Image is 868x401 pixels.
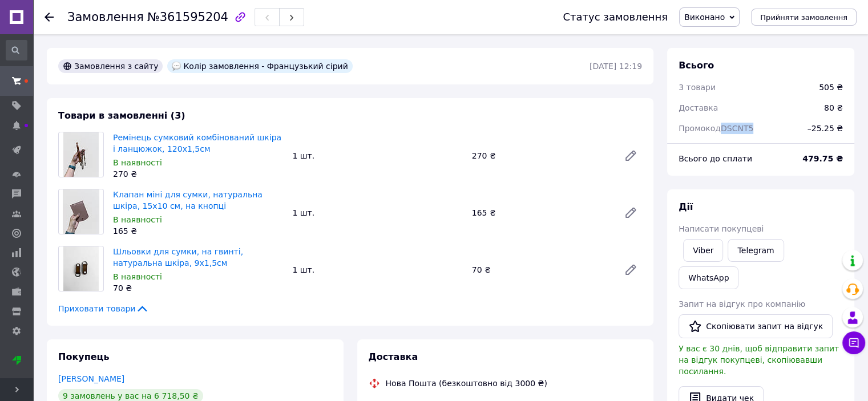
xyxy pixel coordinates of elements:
[590,62,642,71] time: [DATE] 12:19
[619,201,642,224] a: Редагувати
[113,190,263,210] a: Клапан міні для сумки, натуральна шкіра, 15х10 см, на кнопці
[113,272,162,281] span: В наявності
[563,11,668,23] div: Статус замовлення
[113,168,283,180] div: 270 ₴
[619,144,642,167] a: Редагувати
[58,303,149,314] span: Приховати товари
[58,59,163,73] div: Замовлення з сайту
[721,124,753,133] span: DSCNT5
[817,95,850,120] div: 80 ₴
[58,351,110,362] span: Покупець
[679,124,753,133] span: Промокод
[63,246,99,291] img: Шльовки для сумки, на гвинті, натуральна шкіра, 9х1,5см
[802,154,843,163] b: 479.75 ₴
[58,374,124,383] a: [PERSON_NAME]
[728,239,784,262] a: Telegram
[288,148,467,164] div: 1 шт.
[369,351,418,362] span: Доставка
[679,224,764,233] span: Написати покупцеві
[172,62,181,71] img: :speech_balloon:
[467,148,615,164] div: 270 ₴
[679,154,752,163] span: Всього до сплати
[467,262,615,278] div: 70 ₴
[288,205,467,221] div: 1 шт.
[760,13,847,22] span: Прийняти замовлення
[113,215,162,224] span: В наявності
[63,189,99,234] img: Клапан міні для сумки, натуральна шкіра, 15х10 см, на кнопці
[288,262,467,278] div: 1 шт.
[113,247,243,268] a: Шльовки для сумки, на гвинті, натуральна шкіра, 9х1,5см
[683,239,723,262] a: Viber
[679,314,833,338] button: Скопіювати запит на відгук
[679,266,738,289] a: WhatsApp
[113,158,162,167] span: В наявності
[679,344,839,376] span: У вас є 30 днів, щоб відправити запит на відгук покупцеві, скопіювавши посилання.
[58,110,185,121] span: Товари в замовленні (3)
[383,378,550,389] div: Нова Пошта (безкоштовно від 3000 ₴)
[808,124,834,133] span: – 25.25
[842,331,865,354] button: Чат з покупцем
[45,11,54,23] div: Повернутися назад
[751,9,857,26] button: Прийняти замовлення
[147,10,228,24] span: №361595204
[619,258,642,281] a: Редагувати
[63,132,98,177] img: Ремінець сумковий комбінований шкіра і ланцюжок, 120х1,5см
[67,10,144,24] span: Замовлення
[679,60,714,71] span: Всього
[679,201,693,212] span: Дії
[113,225,283,237] div: 165 ₴
[113,133,281,153] a: Ремінець сумковий комбінований шкіра і ланцюжок, 120х1,5см
[167,59,352,73] div: Колір замовлення - Французький сірий
[684,13,725,22] span: Виконано
[819,82,843,93] div: 505 ₴
[801,116,850,141] div: ₴
[679,299,805,309] span: Запит на відгук про компанію
[467,205,615,221] div: 165 ₴
[679,103,718,112] span: Доставка
[113,282,283,294] div: 70 ₴
[679,83,716,92] span: 3 товари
